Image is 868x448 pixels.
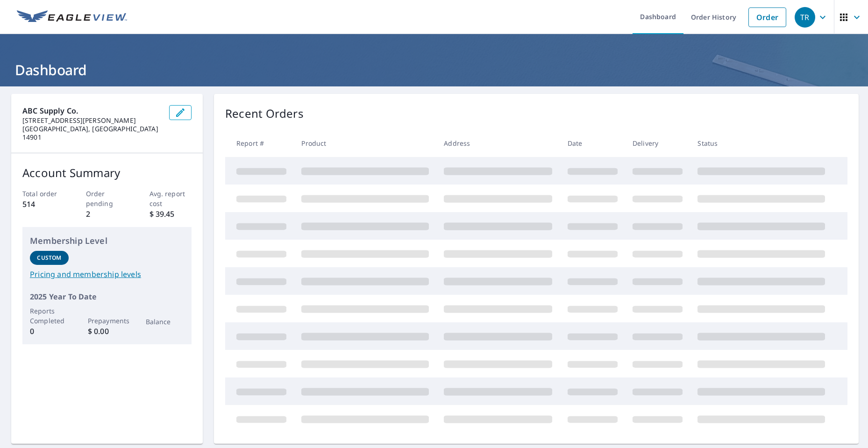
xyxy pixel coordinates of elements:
p: Recent Orders [225,105,304,122]
p: $ 39.45 [149,208,192,220]
img: EV Logo [17,10,127,24]
th: Address [436,129,560,157]
p: Balance [146,317,185,327]
p: Prepayments [88,316,127,326]
p: Account Summary [22,164,192,181]
div: TR [795,7,815,28]
p: 2 [86,208,128,220]
th: Report # [225,129,294,157]
p: Custom [37,254,61,262]
p: Reports Completed [30,306,69,326]
th: Date [560,129,625,157]
p: 2025 Year To Date [30,291,184,302]
p: 0 [30,326,69,337]
th: Delivery [625,129,690,157]
p: $ 0.00 [88,326,127,337]
p: 514 [22,199,65,210]
p: [GEOGRAPHIC_DATA], [GEOGRAPHIC_DATA] 14901 [22,125,162,142]
a: Order [748,7,786,27]
p: Avg. report cost [149,189,192,208]
p: [STREET_ADDRESS][PERSON_NAME] [22,116,162,125]
p: ABC Supply Co. [22,105,162,116]
p: Membership Level [30,235,184,247]
p: Order pending [86,189,128,208]
th: Status [690,129,832,157]
p: Total order [22,189,65,199]
h1: Dashboard [11,60,857,79]
th: Product [294,129,436,157]
a: Pricing and membership levels [30,269,184,280]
